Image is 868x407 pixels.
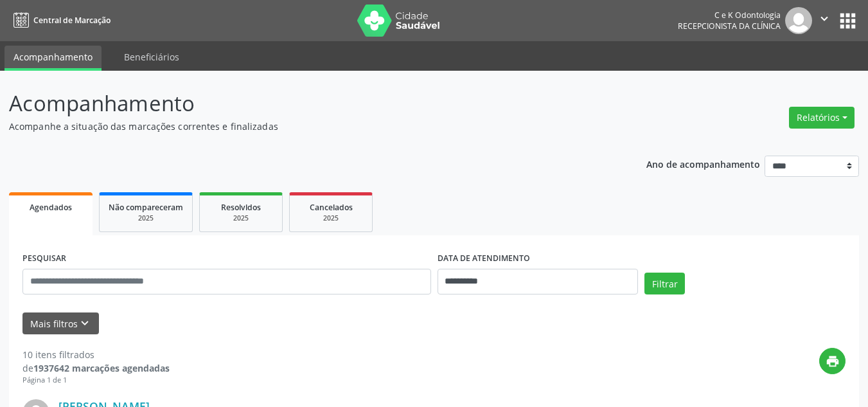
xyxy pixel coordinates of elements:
[837,10,859,32] button: apps
[9,87,604,120] p: Acompanhamento
[22,375,170,386] div: Página 1 de 1
[33,15,111,26] span: Central de Marcação
[115,46,188,68] a: Beneficiários
[22,249,66,269] label: PESQUISAR
[78,316,92,330] i: keyboard_arrow_down
[678,21,781,32] span: Recepcionista da clínica
[310,202,353,213] span: Cancelados
[438,249,530,269] label: DATA DE ATENDIMENTO
[644,273,685,294] button: Filtrar
[109,213,183,223] div: 2025
[817,12,831,26] i: 
[299,213,363,223] div: 2025
[109,202,183,213] span: Não compareceram
[678,10,781,21] div: C e K Odontologia
[209,213,273,223] div: 2025
[812,7,837,34] button: 
[4,46,102,71] a: Acompanhamento
[22,348,170,361] div: 10 itens filtrados
[22,312,99,335] button: Mais filtroskeyboard_arrow_down
[9,120,604,133] p: Acompanhe a situação das marcações correntes e finalizadas
[785,7,812,34] img: img
[646,156,760,172] p: Ano de acompanhamento
[33,362,170,374] strong: 1937642 marcações agendadas
[9,10,111,31] a: Central de Marcação
[826,354,840,368] i: print
[789,107,855,129] button: Relatórios
[22,361,170,375] div: de
[221,202,261,213] span: Resolvidos
[30,202,72,213] span: Agendados
[819,348,846,374] button: print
